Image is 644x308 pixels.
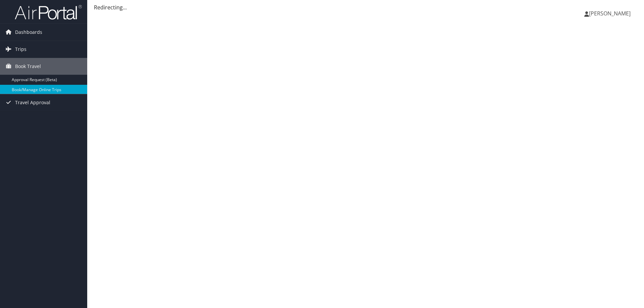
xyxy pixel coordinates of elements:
[15,24,42,41] span: Dashboards
[15,41,26,58] span: Trips
[15,58,41,75] span: Book Travel
[15,94,50,111] span: Travel Approval
[584,3,637,23] a: [PERSON_NAME]
[589,10,631,17] span: [PERSON_NAME]
[15,4,82,20] img: airportal-logo.png
[94,3,637,11] div: Redirecting...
